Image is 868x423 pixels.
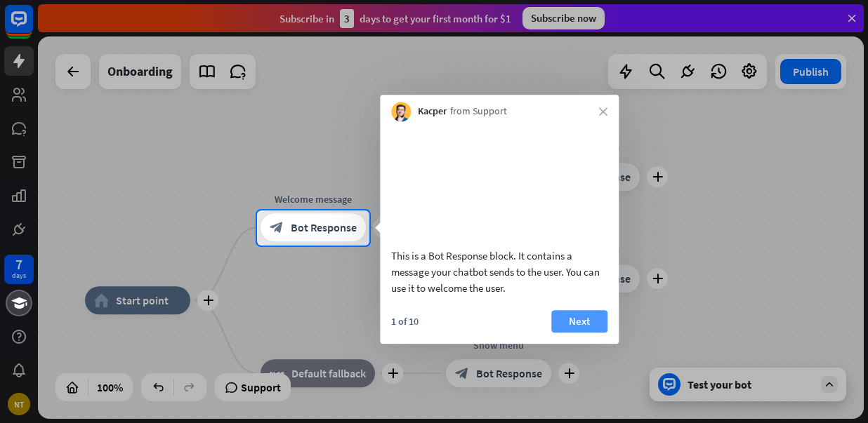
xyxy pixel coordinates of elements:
[291,221,357,235] span: Bot Response
[450,105,507,119] span: from Support
[391,315,419,328] div: 1 of 10
[11,6,53,48] button: Open LiveChat chat widget
[551,310,607,333] button: Next
[418,105,447,119] span: Kacper
[270,221,284,235] i: block_bot_response
[391,248,607,296] div: This is a Bot Response block. It contains a message your chatbot sends to the user. You can use i...
[599,107,607,116] i: close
